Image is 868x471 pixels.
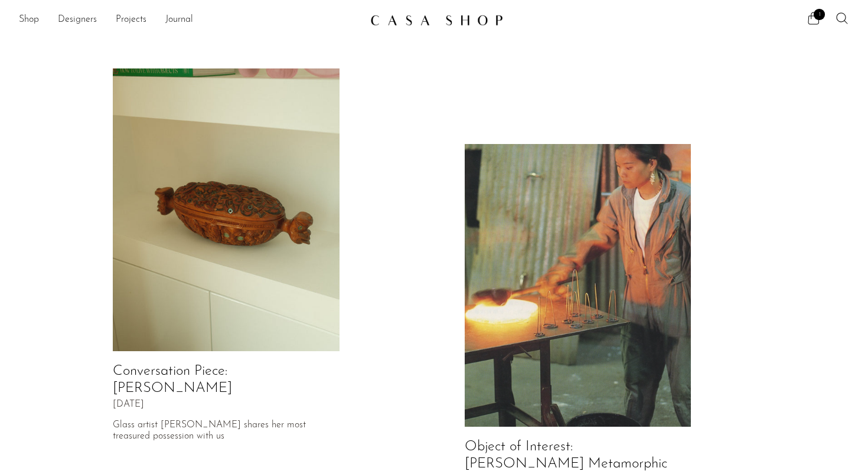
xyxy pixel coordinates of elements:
img: Conversation Piece: Devon Made [113,68,340,352]
span: [DATE] [113,400,144,410]
a: Journal [165,12,193,28]
a: Shop [19,12,39,28]
a: Projects [116,12,146,28]
span: 1 [814,9,825,20]
a: Conversation Piece: [PERSON_NAME] [113,364,232,395]
img: Object of Interest: Izabel Lam's Metamorphic Metals [465,144,691,427]
a: Designers [58,12,97,28]
nav: Desktop navigation [19,10,361,30]
p: Glass artist [PERSON_NAME] shares her most treasured possession with us [113,420,340,442]
ul: NEW HEADER MENU [19,10,361,30]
